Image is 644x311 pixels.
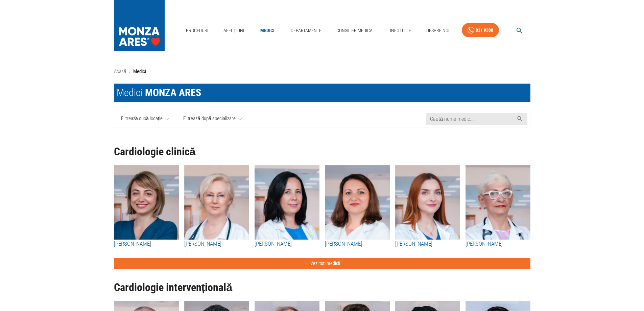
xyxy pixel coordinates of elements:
[184,165,249,240] img: Dr. Dana Constantinescu
[325,165,390,240] img: Dr. Raluca Naidin
[114,146,530,158] h1: Cardiologie clinică
[334,24,378,38] a: Consilier Medical
[257,24,278,38] a: Medici
[117,86,201,99] div: Medici
[114,240,179,248] a: [PERSON_NAME]
[114,282,530,293] h1: Cardiologie intervențională
[255,240,319,248] a: [PERSON_NAME]
[395,165,460,240] img: Dr. Irina Macovei Dorobanțu
[288,24,324,38] a: Departamente
[221,24,247,38] a: Afecțiuni
[255,165,319,240] img: Dr. Alexandra Postu
[145,87,201,98] span: MONZA ARES
[476,26,493,35] div: 031 9300
[133,68,146,75] p: Medici
[387,24,414,38] a: Info Utile
[176,110,249,128] a: Filtrează după specializare
[114,258,530,269] button: Vezi toți medicii
[114,68,126,74] a: Acasă
[121,115,163,123] span: Filtrează după locație
[466,240,530,248] a: [PERSON_NAME]
[462,23,499,38] a: 031 9300
[424,24,452,38] a: Despre Noi
[395,240,460,248] a: [PERSON_NAME]
[114,110,176,128] a: Filtrează după locație
[325,240,390,248] a: [PERSON_NAME]
[184,240,249,248] a: [PERSON_NAME]
[114,165,179,240] img: Dr. Silvia Deaconu
[466,165,530,240] img: Dr. Mihaela Rugină
[183,115,236,123] span: Filtrează după specializare
[114,68,530,75] nav: breadcrumb
[183,24,211,38] a: Proceduri
[129,68,130,75] li: ›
